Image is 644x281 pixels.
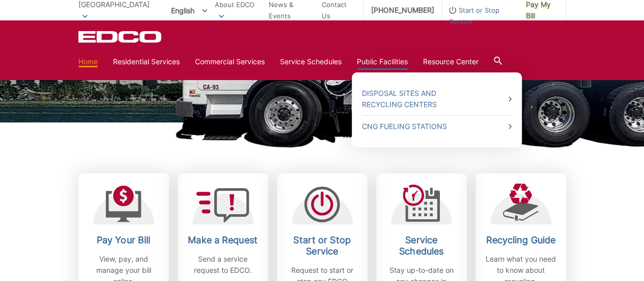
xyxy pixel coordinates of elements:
h2: Make a Request [185,235,261,246]
a: Disposal Sites and Recycling Centers [362,88,512,110]
h2: Service Schedules [384,235,459,257]
p: Send a service request to EDCO. [185,253,261,276]
a: Commercial Services [195,56,265,67]
a: Service Schedules [280,56,342,67]
h2: Start or Stop Service [285,235,360,257]
a: Home [78,56,98,67]
a: CNG Fueling Stations [362,121,512,132]
a: Resource Center [423,56,479,67]
h2: Pay Your Bill [86,235,161,246]
a: EDCD logo. Return to the homepage. [78,31,163,43]
span: English [163,2,215,19]
h2: Recycling Guide [483,235,558,246]
a: Residential Services [113,56,180,67]
a: Public Facilities [357,56,408,67]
